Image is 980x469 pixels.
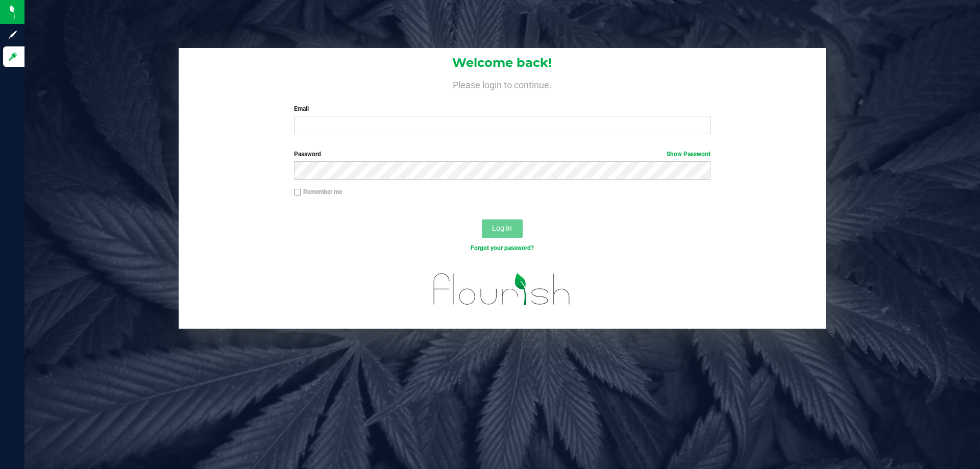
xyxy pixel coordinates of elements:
[8,30,18,40] inline-svg: Sign up
[667,151,710,158] a: Show Password
[421,263,583,315] img: flourish_logo.svg
[294,104,710,113] label: Email
[179,56,826,69] h1: Welcome back!
[8,52,18,62] inline-svg: Log in
[179,78,826,90] h4: Please login to continue.
[294,151,321,158] span: Password
[492,224,512,232] span: Log In
[482,219,523,238] button: Log In
[471,244,534,252] a: Forgot your password?
[294,189,301,196] input: Remember me
[294,187,342,196] label: Remember me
